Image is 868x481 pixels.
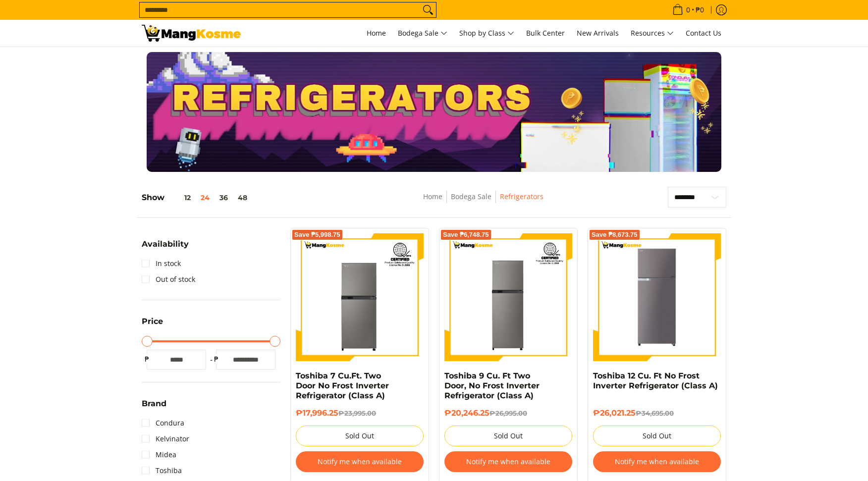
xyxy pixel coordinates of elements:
img: Toshiba 9 Cu. Ft Two Door, No Frost Inverter Refrigerator (Class A) [444,233,572,361]
span: Price [142,318,163,325]
button: Search [420,2,436,17]
span: Contact Us [686,28,721,38]
span: Bodega Sale [398,27,447,40]
a: Toshiba [142,463,182,479]
span: New Arrivals [577,28,619,38]
span: Availability [142,240,189,248]
h6: ₱26,021.25 [593,408,721,418]
a: Bodega Sale [393,20,452,47]
span: • [669,4,707,15]
summary: Open [142,400,166,415]
a: Kelvinator [142,431,189,447]
button: Notify me when available [296,451,424,472]
a: Refrigerators [500,192,543,201]
button: 48 [233,194,252,202]
span: Resources [631,27,674,40]
h5: Show [142,193,252,203]
del: ₱26,995.00 [489,409,527,417]
a: Toshiba 9 Cu. Ft Two Door, No Frost Inverter Refrigerator (Class A) [444,371,540,400]
a: Contact Us [681,20,726,47]
span: Home [367,28,386,38]
a: Toshiba 7 Cu.Ft. Two Door No Frost Inverter Refrigerator (Class A) [296,371,389,400]
a: In stock [142,256,181,271]
a: Resources [626,20,679,47]
summary: Open [142,240,189,256]
span: Brand [142,400,166,408]
button: Sold Out [593,426,721,446]
a: Bodega Sale [451,192,491,201]
span: ₱ [211,354,221,364]
a: Condura [142,415,184,431]
button: 24 [196,194,215,202]
h6: ₱20,246.25 [444,408,572,418]
del: ₱34,695.00 [636,409,674,417]
span: Bulk Center [526,28,565,38]
a: Home [362,20,391,47]
span: 0 [685,6,692,13]
nav: Main Menu [251,20,726,47]
summary: Open [142,318,163,333]
span: Save ₱5,998.75 [294,232,340,238]
img: Toshiba 7 Cu.Ft. Two Door No Frost Inverter Refrigerator (Class A) [296,233,424,361]
span: ₱ [142,354,152,364]
a: Shop by Class [454,20,519,47]
button: Sold Out [444,426,572,446]
img: Toshiba 12 Cu. Ft No Frost Inverter Refrigerator (Class A) [598,233,716,361]
h6: ₱17,996.25 [296,408,424,418]
img: Bodega Sale Refrigerator l Mang Kosme: Home Appliances Warehouse Sale | Page 2 [142,25,241,42]
button: 36 [215,194,233,202]
button: Notify me when available [444,451,572,472]
a: Out of stock [142,271,195,287]
a: Midea [142,447,176,463]
nav: Breadcrumbs [351,191,616,213]
a: Toshiba 12 Cu. Ft No Frost Inverter Refrigerator (Class A) [593,371,718,390]
del: ₱23,995.00 [338,409,376,417]
a: Home [423,192,442,201]
button: 12 [164,194,196,202]
button: Notify me when available [593,451,721,472]
a: Bulk Center [521,20,570,47]
span: Save ₱8,673.75 [592,232,638,238]
span: Shop by Class [459,27,514,40]
a: New Arrivals [572,20,624,47]
span: Save ₱6,748.75 [443,232,489,238]
button: Sold Out [296,426,424,446]
span: ₱0 [694,6,705,13]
